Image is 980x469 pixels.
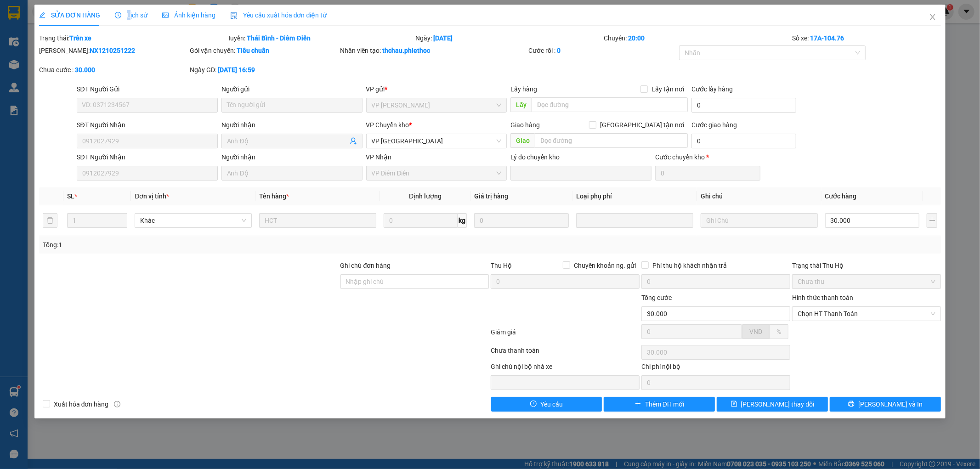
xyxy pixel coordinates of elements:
[69,34,91,42] b: Trên xe
[11,11,57,57] img: logo.jpg
[490,345,641,362] div: Chưa thanh toán
[628,34,645,42] b: 20:00
[535,133,688,148] input: Dọc đường
[798,307,935,321] span: Chọn HT Thanh Toán
[350,137,357,145] span: user-add
[741,399,815,409] span: [PERSON_NAME] thay đổi
[366,84,507,94] div: VP gửi
[858,399,923,409] span: [PERSON_NAME] và In
[372,134,502,148] span: VP Thái Bình
[825,192,857,200] span: Cước hàng
[927,213,937,228] button: plus
[43,213,57,228] button: delete
[510,121,540,129] span: Giao hàng
[135,192,169,200] span: Đơn vị tính
[810,34,844,42] b: 17A-104.76
[39,12,45,18] span: edit
[510,97,532,112] span: Lấy
[247,34,311,42] b: Thái Bình - Diêm Điền
[221,152,363,162] div: Người nhận
[230,11,327,19] span: Yêu cầu xuất hóa đơn điện tử
[717,397,828,412] button: save[PERSON_NAME] thay đổi
[90,47,135,54] b: NX1210251222
[190,65,339,75] div: Ngày GD:
[366,152,507,162] div: VP Nhận
[649,260,731,271] span: Phí thu hộ khách nhận trả
[77,120,218,130] div: SĐT Người Nhận
[697,187,821,205] th: Ghi chú
[510,152,651,162] div: Lý do chuyển kho
[115,12,121,18] span: clock-circle
[792,260,941,271] div: Trạng thái Thu Hộ
[39,11,100,19] span: SỬA ĐƠN HÀNG
[227,33,415,43] div: Tuyến:
[67,192,74,200] span: SL
[791,33,942,43] div: Số xe:
[603,33,791,43] div: Chuyến:
[701,213,818,228] input: Ghi Chú
[929,13,936,21] span: close
[655,152,760,162] div: Cước chuyển kho
[776,328,781,335] span: %
[11,67,137,97] b: GỬI : VP [GEOGRAPHIC_DATA]
[409,192,442,200] span: Định lượng
[530,401,537,408] span: exclamation-circle
[596,120,688,130] span: [GEOGRAPHIC_DATA] tận nơi
[491,262,512,269] span: Thu Hộ
[39,45,188,56] div: [PERSON_NAME]:
[259,192,289,200] span: Tên hàng
[491,397,602,412] button: exclamation-circleYêu cầu
[604,397,715,412] button: plusThêm ĐH mới
[38,33,227,43] div: Trạng thái:
[230,12,238,19] img: icon
[237,47,269,54] b: Tiêu chuẩn
[491,362,640,375] div: Ghi chú nội bộ nhà xe
[162,11,215,19] span: Ảnh kiện hàng
[218,66,255,73] b: [DATE] 16:59
[415,33,603,43] div: Ngày:
[648,84,688,94] span: Lấy tận nơi
[114,401,120,407] span: info-circle
[221,120,363,130] div: Người nhận
[691,85,733,93] label: Cước lấy hàng
[162,12,169,18] span: picture
[691,134,796,148] input: Cước giao hàng
[75,66,95,73] b: 30.000
[43,240,378,250] div: Tổng: 1
[691,121,737,129] label: Cước giao hàng
[528,45,677,56] div: Cước rồi :
[372,166,502,180] span: VP Diêm Điền
[848,401,855,408] span: printer
[641,294,672,301] span: Tổng cước
[510,85,537,93] span: Lấy hàng
[340,262,391,269] label: Ghi chú đơn hàng
[366,121,409,129] span: VP Chuyển kho
[691,98,796,113] input: Cước lấy hàng
[115,11,147,19] span: Lịch sử
[532,97,688,112] input: Dọc đường
[798,275,935,288] span: Chưa thu
[77,152,218,162] div: SĐT Người Nhận
[557,47,561,54] b: 0
[540,399,563,409] span: Yêu cầu
[340,45,527,56] div: Nhân viên tạo:
[86,23,384,34] li: 237 [PERSON_NAME] , [GEOGRAPHIC_DATA]
[645,399,684,409] span: Thêm ĐH mới
[570,260,640,271] span: Chuyển khoản ng. gửi
[50,399,113,409] span: Xuất hóa đơn hàng
[731,401,737,408] span: save
[641,362,790,375] div: Chi phí nội bộ
[383,47,431,54] b: thchau.phiethoc
[86,34,384,45] li: Hotline: 1900 3383, ĐT/Zalo : 0862837383
[474,213,569,228] input: 0
[792,294,853,301] label: Hình thức thanh toán
[39,65,188,75] div: Chưa cước :
[340,274,489,289] input: Ghi chú đơn hàng
[510,133,535,148] span: Giao
[221,84,363,94] div: Người gửi
[635,401,641,408] span: plus
[434,34,453,42] b: [DATE]
[490,327,641,343] div: Giảm giá
[572,187,697,205] th: Loại phụ phí
[140,214,246,227] span: Khác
